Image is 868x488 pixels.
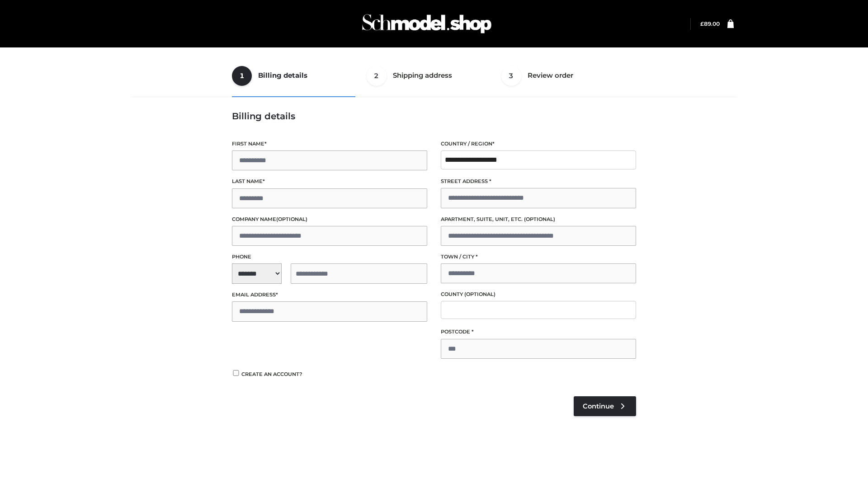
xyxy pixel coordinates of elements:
[232,370,240,376] input: Create an account?
[441,215,636,224] label: Apartment, suite, unit, etc.
[441,328,636,336] label: Postcode
[276,216,307,222] span: (optional)
[232,111,636,122] h3: Billing details
[574,396,636,416] a: Continue
[583,402,614,410] span: Continue
[232,140,427,148] label: First name
[464,291,495,297] span: (optional)
[232,215,427,224] label: Company name
[232,291,427,299] label: Email address
[700,20,720,27] bdi: 89.00
[441,177,636,186] label: Street address
[441,253,636,261] label: Town / City
[441,290,636,299] label: County
[441,140,636,148] label: Country / Region
[232,253,427,261] label: Phone
[700,20,720,27] a: £89.00
[232,177,427,186] label: Last name
[241,371,302,377] span: Create an account?
[524,216,555,222] span: (optional)
[700,20,704,27] span: £
[359,6,495,42] img: Schmodel Admin 964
